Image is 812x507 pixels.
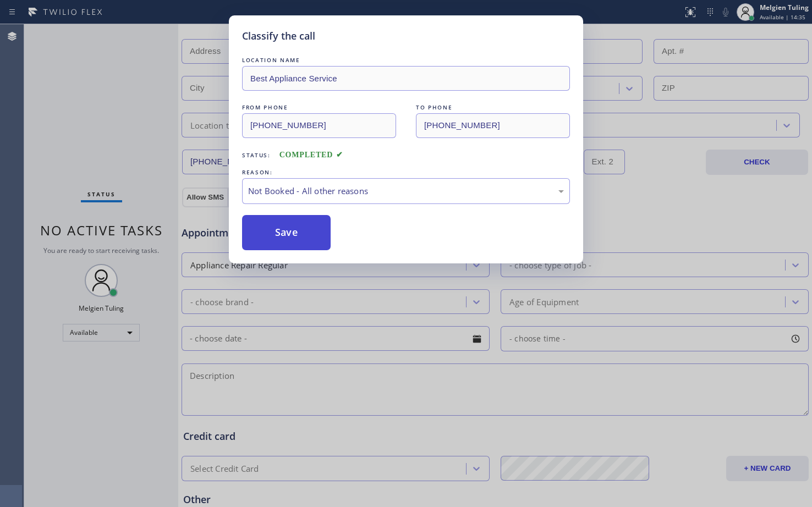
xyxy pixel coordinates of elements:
span: Status: [242,151,271,159]
div: FROM PHONE [242,102,396,113]
div: LOCATION NAME [242,54,570,66]
input: From phone [242,113,396,138]
input: To phone [416,113,570,138]
span: COMPLETED [279,151,343,159]
div: Not Booked - All other reasons [248,185,564,197]
button: Save [242,215,331,250]
h5: Classify the call [242,29,315,43]
div: REASON: [242,167,570,178]
div: TO PHONE [416,102,570,113]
